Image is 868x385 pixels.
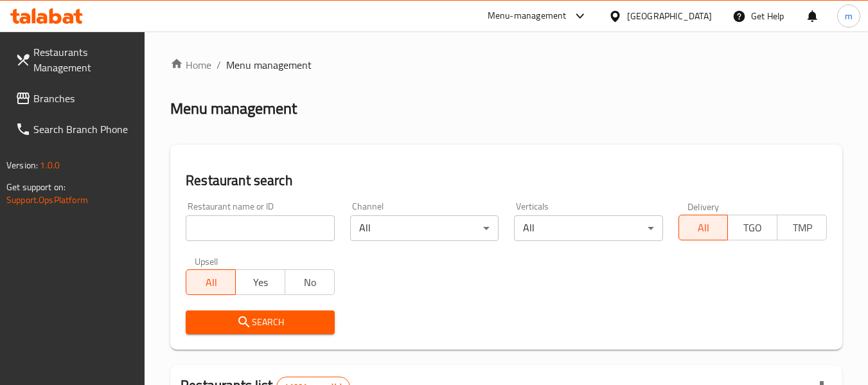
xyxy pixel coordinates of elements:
[170,57,211,73] a: Home
[186,215,334,241] input: Search for restaurant name or ID..
[5,114,145,145] a: Search Branch Phone
[5,83,145,114] a: Branches
[191,273,231,292] span: All
[226,57,312,73] span: Menu management
[514,215,662,241] div: All
[33,44,135,75] span: Restaurants Management
[235,269,285,295] button: Yes
[684,219,723,237] span: All
[170,98,297,119] h2: Menu management
[241,273,280,292] span: Yes
[783,219,822,237] span: TMP
[290,273,330,292] span: No
[687,202,720,211] label: Delivery
[40,157,60,174] span: 1.0.0
[6,179,66,195] span: Get support on:
[733,219,772,237] span: TGO
[6,192,88,208] a: Support.OpsPlatform
[350,215,499,241] div: All
[5,37,145,83] a: Restaurants Management
[186,310,334,334] button: Search
[195,256,218,265] label: Upsell
[678,215,729,240] button: All
[777,215,827,240] button: TMP
[196,314,324,330] span: Search
[627,9,712,23] div: [GEOGRAPHIC_DATA]
[33,91,135,106] span: Branches
[186,171,827,190] h2: Restaurant search
[186,269,236,295] button: All
[33,121,135,137] span: Search Branch Phone
[845,9,853,23] span: m
[217,57,221,73] li: /
[6,157,38,174] span: Version:
[285,269,335,295] button: No
[488,8,567,24] div: Menu-management
[727,215,777,240] button: TGO
[170,57,842,73] nav: breadcrumb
